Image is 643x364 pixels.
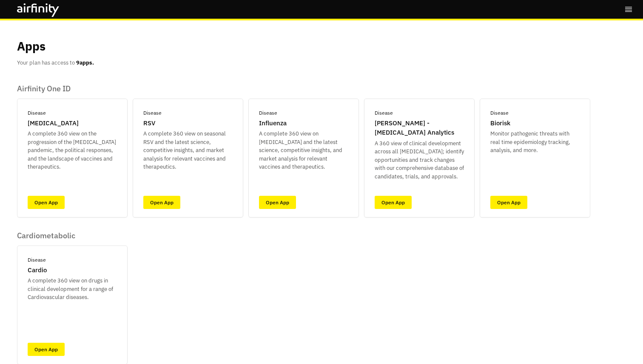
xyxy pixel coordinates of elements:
[76,59,94,66] b: 9 apps.
[28,130,117,171] p: A complete 360 view on the progression of the [MEDICAL_DATA] pandemic, the political responses, a...
[375,139,464,181] p: A 360 view of clinical development across all [MEDICAL_DATA]; identify opportunities and track ch...
[259,196,296,209] a: Open App
[259,109,277,117] p: Disease
[17,37,46,55] p: Apps
[143,109,162,117] p: Disease
[490,130,580,155] p: Monitor pathogenic threats with real time epidemiology tracking, analysis, and more.
[28,265,47,275] p: Cardio
[28,109,46,117] p: Disease
[28,196,65,209] a: Open App
[17,59,94,67] p: Your plan has access to
[28,256,46,264] p: Disease
[17,231,128,240] p: Cardiometabolic
[28,343,65,356] a: Open App
[375,119,464,138] p: [PERSON_NAME] - [MEDICAL_DATA] Analytics
[259,119,287,128] p: Influenza
[490,119,510,128] p: Biorisk
[375,109,393,117] p: Disease
[17,84,590,93] p: Airfinity One ID
[143,130,233,171] p: A complete 360 view on seasonal RSV and the latest science, competitive insights, and market anal...
[28,119,79,128] p: [MEDICAL_DATA]
[28,277,117,302] p: A complete 360 view on drugs in clinical development for a range of Cardiovascular diseases.
[143,196,180,209] a: Open App
[490,109,509,117] p: Disease
[490,196,527,209] a: Open App
[259,130,348,171] p: A complete 360 view on [MEDICAL_DATA] and the latest science, competitive insights, and market an...
[143,119,155,128] p: RSV
[375,196,412,209] a: Open App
